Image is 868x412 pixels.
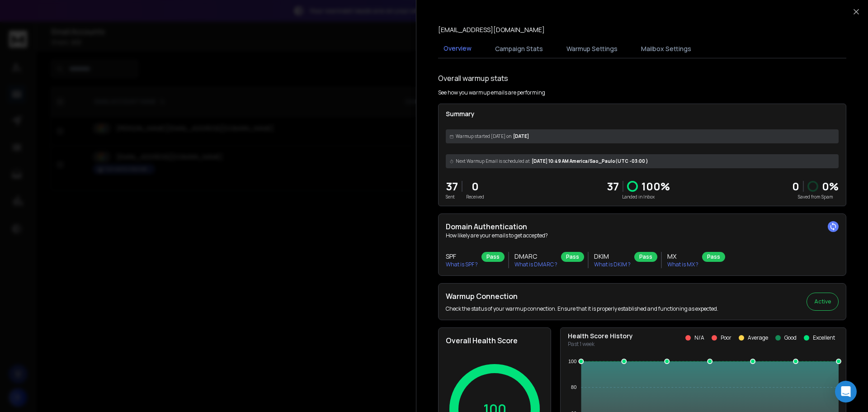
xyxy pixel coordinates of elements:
p: See how you warmup emails are performing [438,89,545,96]
p: How likely are your emails to get accepted? [446,232,839,239]
p: Sent [446,194,458,200]
p: Good [784,334,797,341]
p: Check the status of your warmup connection. Ensure that it is properly established and functionin... [446,305,718,313]
div: Pass [481,252,505,262]
p: Health Score History [568,331,633,341]
button: Campaign Stats [490,39,548,59]
p: N/A [694,334,704,341]
p: Poor [721,334,731,341]
p: Saved from Spam [792,194,839,200]
div: [DATE] [446,129,839,143]
div: Pass [634,252,657,262]
p: What is MX ? [667,261,698,268]
h3: SPF [446,252,478,261]
p: Received [466,194,484,200]
button: Overview [438,38,477,59]
button: Active [807,293,839,311]
button: Warmup Settings [561,39,623,59]
div: Pass [702,252,725,262]
h1: Overall warmup stats [438,73,508,84]
div: Pass [561,252,584,262]
h2: Domain Authentication [446,221,839,232]
p: What is DMARC ? [514,261,557,268]
h3: DKIM [594,252,631,261]
span: Next Warmup Email is scheduled at [456,158,530,165]
button: Mailbox Settings [636,39,697,59]
p: [EMAIL_ADDRESS][DOMAIN_NAME] [438,25,545,34]
p: 0 % [822,179,839,194]
p: 100 % [642,179,670,194]
p: Past 1 week [568,341,633,348]
p: Landed in Inbox [607,194,670,200]
h3: MX [667,252,698,261]
strong: 0 [792,179,799,194]
p: What is DKIM ? [594,261,631,268]
p: Average [748,334,768,341]
p: Summary [446,109,839,118]
h2: Warmup Connection [446,291,718,302]
tspan: 100 [568,359,576,364]
tspan: 80 [571,384,576,390]
h3: DMARC [514,252,557,261]
span: Warmup started [DATE] on [456,133,511,140]
p: 37 [446,179,458,194]
p: 0 [466,179,484,194]
p: Excellent [813,334,835,341]
p: What is SPF ? [446,261,478,268]
h2: Overall Health Score [446,335,543,346]
div: [DATE] 10:49 AM America/Sao_Paulo (UTC -03:00 ) [446,154,839,168]
div: Open Intercom Messenger [835,381,857,403]
p: 37 [607,179,619,194]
